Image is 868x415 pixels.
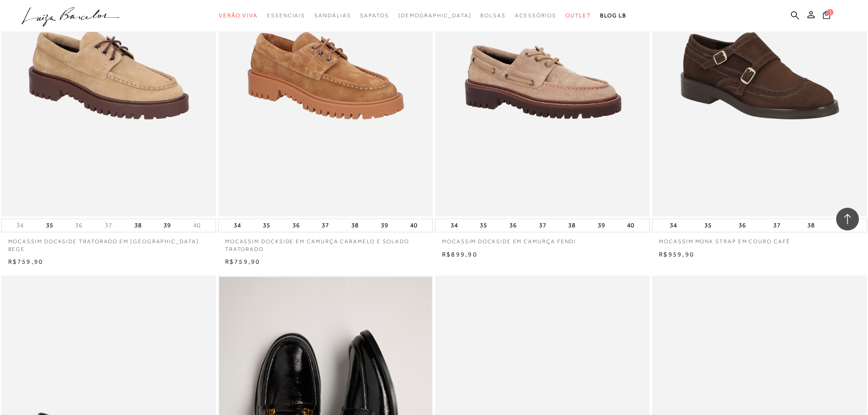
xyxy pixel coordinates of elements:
button: 40 [624,219,637,232]
button: 37 [102,221,115,230]
button: 35 [702,219,714,232]
button: 35 [477,219,490,232]
button: 37 [536,219,549,232]
button: 40 [407,219,420,232]
a: categoryNavScreenReaderText [480,7,506,24]
button: 36 [507,219,519,232]
a: MOCASSIM DOCKSIDE EM CAMURÇA CARAMELO E SOLADO TRATORADO [218,232,433,253]
a: noSubCategoriesText [398,7,472,24]
button: 38 [349,219,361,232]
button: 39 [161,219,174,232]
button: 38 [565,219,578,232]
button: 36 [736,219,749,232]
a: categoryNavScreenReaderText [219,7,258,24]
span: R$759,90 [8,258,44,265]
button: 1 [820,10,833,22]
span: Sandálias [314,12,351,19]
button: 39 [378,219,391,232]
a: categoryNavScreenReaderText [515,7,556,24]
button: 36 [290,219,303,232]
a: categoryNavScreenReaderText [565,7,591,24]
button: 34 [14,221,26,230]
button: 36 [72,221,85,230]
span: R$759,90 [225,258,261,265]
a: MOCASSIM DOCKSIDE EM CAMURÇA FENDI [435,232,650,246]
span: [DEMOGRAPHIC_DATA] [398,12,472,19]
button: 38 [132,219,144,232]
button: 35 [260,219,273,232]
button: 37 [770,219,783,232]
button: 40 [190,221,203,230]
a: categoryNavScreenReaderText [314,7,351,24]
span: BLOG LB [600,12,627,19]
span: Essenciais [267,12,305,19]
a: MOCASSIM DOCKSIDE TRATORADO EM [GEOGRAPHIC_DATA] BEGE [1,232,216,253]
button: 37 [319,219,332,232]
span: Verão Viva [219,12,258,19]
span: R$959,90 [659,251,694,258]
span: 1 [827,9,833,15]
button: 38 [805,219,817,232]
button: 35 [43,219,56,232]
button: 34 [231,219,244,232]
span: Sapatos [360,12,389,19]
span: Outlet [565,12,591,19]
a: BLOG LB [600,7,627,24]
button: 39 [595,219,608,232]
a: categoryNavScreenReaderText [360,7,389,24]
button: 34 [448,219,461,232]
span: R$899,90 [442,251,478,258]
span: Acessórios [515,12,556,19]
a: MOCASSIM MONK STRAP EM COURO CAFÉ [652,232,867,246]
span: Bolsas [480,12,506,19]
a: categoryNavScreenReaderText [267,7,305,24]
button: 34 [667,219,680,232]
